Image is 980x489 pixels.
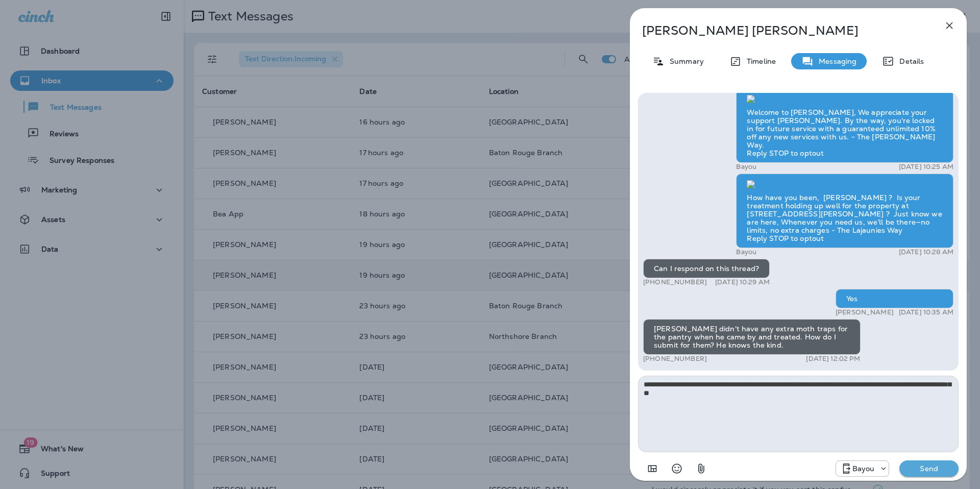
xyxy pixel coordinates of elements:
p: Timeline [742,57,776,65]
button: Select an emoji [667,458,687,479]
div: Can I respond on this thread? [643,259,770,278]
p: [PHONE_NUMBER] [643,278,707,286]
img: twilio-download [747,180,755,188]
p: Messaging [814,57,856,65]
p: [PERSON_NAME] [836,308,894,316]
p: [DATE] 10:28 AM [899,248,953,256]
div: Yes [836,289,953,308]
button: Add in a premade template [642,458,663,479]
p: [DATE] 10:25 AM [899,163,953,171]
div: [PERSON_NAME] didn't have any extra moth traps for the pantry when he came by and treated. How do... [643,319,861,355]
p: Details [894,57,924,65]
div: Welcome to [PERSON_NAME], We appreciate your support [PERSON_NAME]. By the way, you're locked in ... [736,89,953,163]
div: +1 (985) 315-4311 [836,462,889,475]
p: [DATE] 10:35 AM [899,308,953,316]
div: How have you been, [PERSON_NAME] ? Is your treatment holding up well for the property at [STREET_... [736,174,953,248]
p: [PHONE_NUMBER] [643,355,707,363]
p: [DATE] 10:29 AM [715,278,770,286]
p: Bayou [852,464,875,473]
button: Send [899,460,959,477]
p: Send [908,464,950,473]
p: [DATE] 12:02 PM [806,355,860,363]
p: Bayou [736,248,756,256]
p: [PERSON_NAME] [PERSON_NAME] [642,23,921,38]
p: Bayou [736,163,756,171]
p: Summary [665,57,704,65]
img: twilio-download [747,95,755,103]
